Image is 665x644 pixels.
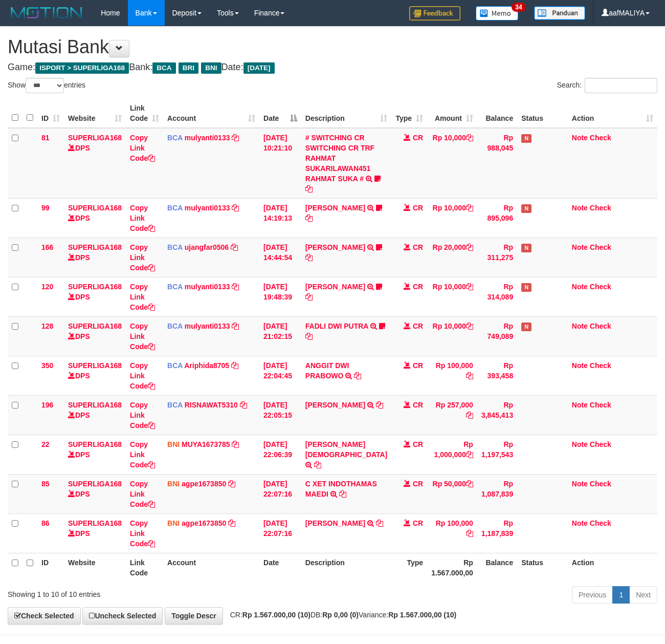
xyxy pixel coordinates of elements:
[185,401,238,409] a: RISNAWAT5310
[568,99,657,128] th: Action: activate to sort column ascending
[466,134,473,142] a: Copy Rp 10,000 to clipboard
[466,480,473,488] a: Copy Rp 50,000 to clipboard
[184,361,229,370] a: Ariphida8705
[427,553,477,582] th: Rp 1.567.000,00
[568,553,657,582] th: Action
[179,62,198,74] span: BRI
[590,361,611,370] a: Check
[413,480,423,488] span: CR
[167,401,183,409] span: BCA
[163,99,259,128] th: Account: activate to sort column ascending
[572,519,588,527] a: Note
[185,322,230,330] a: mulyanti0133
[64,198,126,238] td: DPS
[259,316,301,356] td: [DATE] 21:02:15
[130,401,155,430] a: Copy Link Code
[228,519,235,527] a: Copy agpe1673850 to clipboard
[427,238,477,277] td: Rp 20,000
[68,134,122,142] a: SUPERLIGA168
[477,128,517,199] td: Rp 988,045
[585,78,657,93] input: Search:
[259,99,301,128] th: Date: activate to sort column descending
[477,316,517,356] td: Rp 749,089
[305,243,365,251] a: [PERSON_NAME]
[232,134,239,142] a: Copy mulyanti0133 to clipboard
[41,243,53,251] span: 166
[64,356,126,395] td: DPS
[231,361,238,370] a: Copy Ariphida8705 to clipboard
[590,134,611,142] a: Check
[413,283,423,291] span: CR
[391,553,427,582] th: Type
[231,243,238,251] a: Copy ujangfar0506 to clipboard
[301,99,391,128] th: Description: activate to sort column ascending
[466,450,473,459] a: Copy Rp 1,000,000 to clipboard
[232,204,239,212] a: Copy mulyanti0133 to clipboard
[225,611,457,619] span: CR: DB: Variance:
[167,283,183,291] span: BCA
[26,78,64,93] select: Showentries
[557,78,657,93] label: Search:
[477,435,517,474] td: Rp 1,197,543
[259,474,301,513] td: [DATE] 22:07:16
[68,440,122,448] a: SUPERLIGA168
[477,238,517,277] td: Rp 311,275
[590,519,611,527] a: Check
[41,401,53,409] span: 196
[185,243,229,251] a: ujangfar0506
[305,185,313,193] a: Copy # SWITCHING CR SWITCHING CR TRF RAHMAT SUKARILAWAN451 RAHMAT SUKA # to clipboard
[8,37,657,57] h1: Mutasi Bank
[466,283,473,291] a: Copy Rp 10,000 to clipboard
[477,99,517,128] th: Balance
[521,283,531,292] span: Has Note
[413,401,423,409] span: CR
[64,316,126,356] td: DPS
[521,134,531,143] span: Has Note
[427,395,477,435] td: Rp 257,000
[572,322,588,330] a: Note
[68,361,122,370] a: SUPERLIGA168
[185,204,230,212] a: mulyanti0133
[259,553,301,582] th: Date
[572,401,588,409] a: Note
[259,128,301,199] td: [DATE] 10:21:10
[388,611,456,619] strong: Rp 1.567.000,00 (10)
[427,435,477,474] td: Rp 1,000,000
[243,62,275,74] span: [DATE]
[41,204,50,212] span: 99
[590,243,611,251] a: Check
[305,293,313,301] a: Copy AKBAR SAPUTR to clipboard
[305,204,365,212] a: [PERSON_NAME]
[68,322,122,330] a: SUPERLIGA168
[82,607,163,625] a: Uncheck Selected
[590,480,611,488] a: Check
[427,316,477,356] td: Rp 10,000
[305,253,313,262] a: Copy NOVEN ELING PRAYOG to clipboard
[354,372,361,380] a: Copy ANGGIT DWI PRABOWO to clipboard
[409,6,460,20] img: Feedback.jpg
[590,283,611,291] a: Check
[572,586,613,604] a: Previous
[590,440,611,448] a: Check
[41,519,50,527] span: 86
[130,204,155,232] a: Copy Link Code
[130,134,155,162] a: Copy Link Code
[41,283,53,291] span: 120
[68,519,122,527] a: SUPERLIGA168
[427,513,477,553] td: Rp 100,000
[305,283,365,291] a: [PERSON_NAME]
[41,440,50,448] span: 22
[64,553,126,582] th: Website
[572,204,588,212] a: Note
[572,134,588,142] a: Note
[466,204,473,212] a: Copy Rp 10,000 to clipboard
[413,440,423,448] span: CR
[185,134,230,142] a: mulyanti0133
[477,277,517,316] td: Rp 314,089
[8,607,81,625] a: Check Selected
[305,440,387,459] a: [PERSON_NAME][DEMOGRAPHIC_DATA]
[339,490,346,498] a: Copy C XET INDOTHAMAS MAEDI to clipboard
[126,99,163,128] th: Link Code: activate to sort column ascending
[68,283,122,291] a: SUPERLIGA168
[64,395,126,435] td: DPS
